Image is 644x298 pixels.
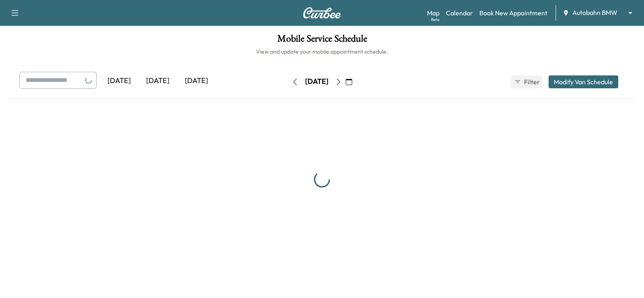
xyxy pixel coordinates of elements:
[479,8,547,18] a: Book New Appointment
[138,72,177,90] div: [DATE]
[100,72,138,90] div: [DATE]
[572,8,617,17] span: Autobahn BMW
[524,77,539,87] span: Filter
[8,48,636,56] h6: View and update your mobile appointment schedule.
[8,34,636,48] h1: Mobile Service Schedule
[549,75,618,88] button: Modify Van Schedule
[431,17,440,23] div: Beta
[303,7,341,19] img: Curbee Logo
[305,77,328,87] div: [DATE]
[511,75,542,88] button: Filter
[177,72,216,90] div: [DATE]
[446,8,473,18] a: Calendar
[427,8,440,18] a: MapBeta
